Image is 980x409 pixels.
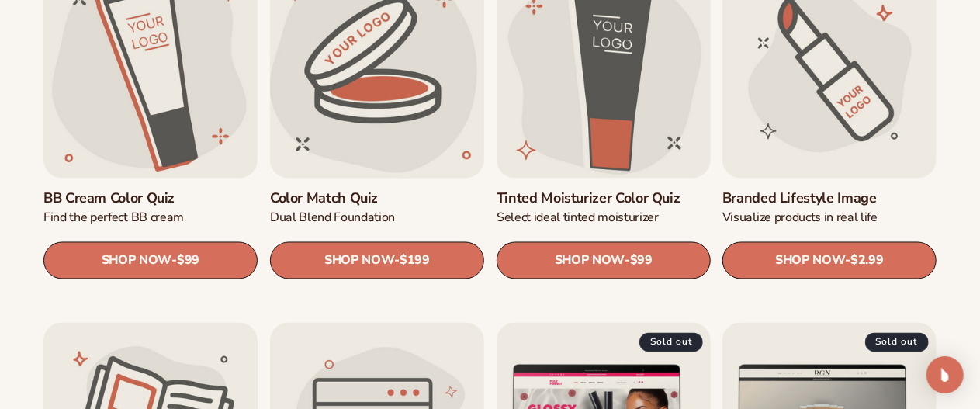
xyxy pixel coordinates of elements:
div: Open Intercom Messenger [926,356,964,393]
a: BB Cream Color Quiz [43,191,258,208]
a: SHOP NOW- $99 [497,242,711,279]
a: Color Match Quiz [270,191,484,208]
a: SHOP NOW- $99 [43,242,258,279]
a: Branded Lifestyle Image [722,191,937,208]
a: Tinted Moisturizer Color Quiz [497,191,711,208]
a: SHOP NOW- $2.99 [722,242,937,279]
a: SHOP NOW- $199 [270,242,484,279]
